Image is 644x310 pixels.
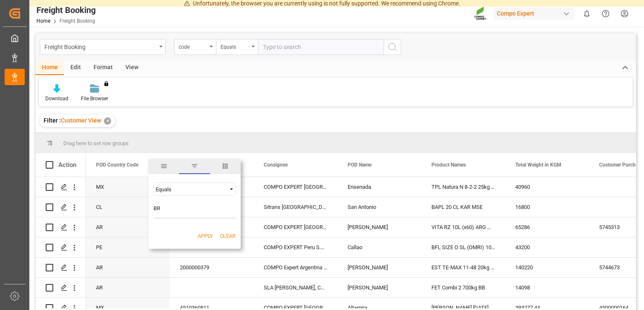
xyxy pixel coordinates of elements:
button: show 0 new notifications [577,4,596,23]
div: San Antonio [338,197,421,217]
div: TPL Natura N 8-2-2 25kg (x40) NEU,IT [421,177,505,197]
div: COMPO EXPERT [GEOGRAPHIC_DATA] SRL, Centro 3956 [254,217,338,237]
span: Total Weight in KGM [515,162,561,168]
div: Action [58,161,76,169]
button: Apply [197,232,213,240]
button: Help Center [596,4,615,23]
div: CL [86,197,170,217]
div: Press SPACE to select this row. [36,278,86,298]
span: Drag here to set row groups [63,140,129,146]
span: columns [210,159,241,174]
div: Press SPACE to select this row. [36,217,86,237]
div: Compo Expert [493,8,574,20]
div: PE [86,237,170,257]
div: code [179,41,207,51]
button: Compo Expert [493,5,577,21]
div: BFL SIZE O SL (OMRI) 1000L IBC PE [421,237,505,257]
div: [PERSON_NAME] [338,258,421,277]
div: Press SPACE to select this row. [36,197,86,217]
div: SLA [PERSON_NAME], COMPO EXPERT Argentina SRL [254,278,338,297]
div: Press SPACE to select this row. [36,237,86,258]
button: search button [384,39,401,55]
div: 43200 [505,237,589,257]
span: Filter : [44,117,61,124]
div: [PERSON_NAME] [338,278,421,297]
div: COMPO Expert Argentina SRL, Producto Elabora [254,258,338,277]
button: open menu [174,39,216,55]
div: Freight Booking [44,41,156,52]
div: ✕ [104,117,111,125]
div: Freight Booking [36,4,96,16]
span: POD Country Code [96,162,138,168]
div: Press SPACE to select this row. [36,177,86,197]
div: MX [86,177,170,197]
div: 2000000379 [170,258,254,277]
div: EST TE-MAX 11-48 20kg (x45) ES, PT MTO [421,258,505,277]
div: Format [87,61,119,75]
input: Type to search [258,39,384,55]
div: BAPL 20 CL KAR MSE [421,197,505,217]
a: Home [36,18,50,24]
span: Customer View [61,117,101,124]
div: COMPO EXPERT [GEOGRAPHIC_DATA] [254,177,338,197]
button: Clear [220,232,236,240]
div: View [119,61,145,75]
div: 40960 [505,177,589,197]
span: Product Names [431,162,466,168]
img: Screenshot%202023-09-29%20at%2010.02.21.png_1712312052.png [474,6,488,21]
div: 140220 [505,258,589,277]
div: FET Combi 2 700kg BB [421,278,505,297]
div: 14098 [505,278,589,297]
span: filter [179,159,210,174]
div: AR [86,278,170,297]
div: VITA RZ 10L (x60) ARG MTO [421,217,505,237]
button: open menu [216,39,258,55]
div: Equals [156,186,226,193]
div: Equals [221,41,249,51]
div: Download [45,95,68,102]
div: Callao [338,237,421,257]
div: Press SPACE to select this row. [36,258,86,278]
div: 65286 [505,217,589,237]
div: 16800 [505,197,589,217]
span: general [148,159,179,174]
div: Sitrans [GEOGRAPHIC_DATA], CE_CHILE [254,197,338,217]
button: open menu [40,39,166,55]
div: Home [36,61,64,75]
div: COMPO EXPERT Peru S.R.L., CE_PERU [254,237,338,257]
div: Edit [64,61,87,75]
span: POD Name [348,162,371,168]
div: AR [86,217,170,237]
div: Filtering operator [153,182,236,196]
input: Filter Value [153,202,236,219]
div: AR [86,258,170,277]
div: [PERSON_NAME] [338,217,421,237]
span: Consignee [264,162,288,168]
div: Ensenada [338,177,421,197]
